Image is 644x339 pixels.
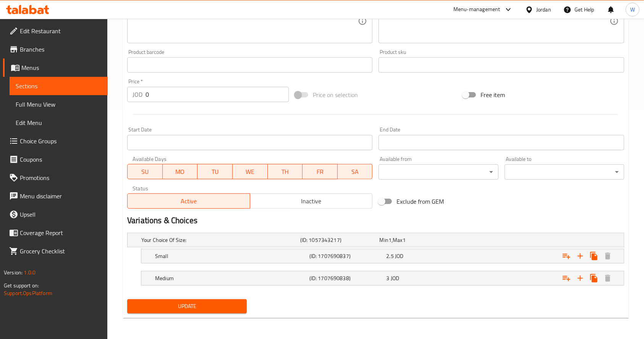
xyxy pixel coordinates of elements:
[3,224,108,242] a: Coverage Report
[379,235,388,245] span: Min
[388,235,392,245] span: 1
[379,164,498,180] div: ​
[3,22,108,40] a: Edit Restaurant
[386,273,389,283] span: 3
[131,166,160,177] span: SU
[560,271,573,285] button: Add choice group
[309,252,383,260] h5: (ID: 1707690837)
[127,193,250,209] button: Active
[127,215,624,226] h2: Variations & Choices
[141,236,297,244] h5: Your Choice Of Size:
[300,236,377,244] h5: (ID: 1057343217)
[587,271,601,285] button: Clone new choice
[3,187,108,205] a: Menu disclaimer
[233,164,268,179] button: WE
[133,302,241,311] span: Update
[253,196,370,207] span: Inactive
[133,90,142,99] p: JOD
[20,247,102,256] span: Grocery Checklist
[20,228,102,237] span: Coverage Report
[391,273,399,283] span: JOD
[166,166,195,177] span: MO
[379,236,456,244] div: ,
[573,271,587,285] button: Add new choice
[3,58,108,77] a: Menus
[3,132,108,150] a: Choice Groups
[560,249,573,263] button: Add choice group
[309,274,383,282] h5: (ID: 1707690838)
[20,136,102,146] span: Choice Groups
[10,114,108,132] a: Edit Menu
[155,252,306,260] h5: Small
[10,77,108,95] a: Sections
[393,235,402,245] span: Max
[197,164,233,179] button: TU
[601,249,615,263] button: Delete Small
[481,90,505,99] span: Free item
[133,3,358,39] textarea: Mango - Strawberry- Kiwi
[20,45,102,54] span: Branches
[163,164,198,179] button: MO
[587,249,601,263] button: Clone new choice
[24,268,36,277] span: 1.0.0
[379,57,624,73] input: Please enter product sku
[341,166,370,177] span: SA
[338,164,373,179] button: SA
[131,196,247,207] span: Active
[155,274,306,282] h5: Medium
[128,233,624,247] div: Expand
[20,210,102,219] span: Upsell
[20,191,102,201] span: Menu disclaimer
[3,242,108,260] a: Grocery Checklist
[16,81,102,91] span: Sections
[536,5,551,14] div: Jordan
[313,90,358,99] span: Price on selection
[306,166,335,177] span: FR
[403,235,406,245] span: 1
[271,166,300,177] span: TH
[573,249,587,263] button: Add new choice
[3,150,108,169] a: Coupons
[396,197,444,206] span: Exclude from GEM
[386,251,393,261] span: 2.5
[201,166,230,177] span: TU
[3,205,108,224] a: Upsell
[303,164,338,179] button: FR
[20,155,102,164] span: Coupons
[127,57,372,73] input: Please enter product barcode
[601,271,615,285] button: Delete Medium
[21,63,102,72] span: Menus
[4,281,39,290] span: Get support on:
[384,3,609,39] textarea: مانجو - فراولة - كيوي
[20,26,102,36] span: Edit Restaurant
[4,288,52,298] a: Support.OpsPlatform
[250,193,373,209] button: Inactive
[4,268,23,277] span: Version:
[395,251,403,261] span: JOD
[453,5,500,14] div: Menu-management
[630,5,635,14] span: W
[16,100,102,109] span: Full Menu View
[127,164,163,179] button: SU
[3,169,108,187] a: Promotions
[20,173,102,182] span: Promotions
[3,40,108,58] a: Branches
[10,95,108,114] a: Full Menu View
[127,299,247,313] button: Update
[146,87,289,102] input: Please enter price
[141,271,624,285] div: Expand
[141,249,624,263] div: Expand
[268,164,303,179] button: TH
[236,166,265,177] span: WE
[16,118,102,127] span: Edit Menu
[505,164,624,180] div: ​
